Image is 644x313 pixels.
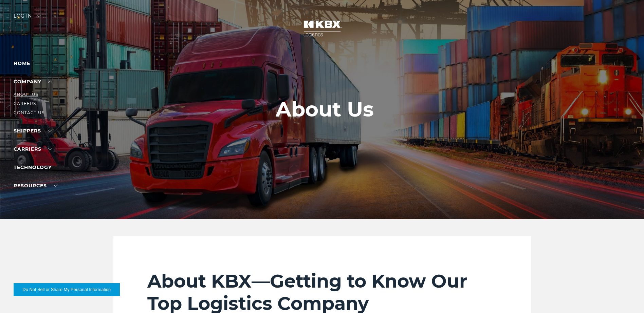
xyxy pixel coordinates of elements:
a: Technology [14,164,52,170]
img: kbx logo [297,14,348,43]
div: Log in [14,14,41,23]
a: Careers [14,101,36,106]
a: Company [14,79,52,85]
a: RESOURCES [14,183,58,189]
a: Contact Us [14,110,44,115]
h1: About Us [276,98,374,121]
a: SHIPPERS [14,128,52,134]
a: Carriers [14,146,52,152]
a: Home [14,60,30,66]
a: About Us [14,92,38,97]
img: arrow [37,15,41,17]
button: Do Not Sell or Share My Personal Information [14,283,120,296]
iframe: Chat Widget [610,280,644,313]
